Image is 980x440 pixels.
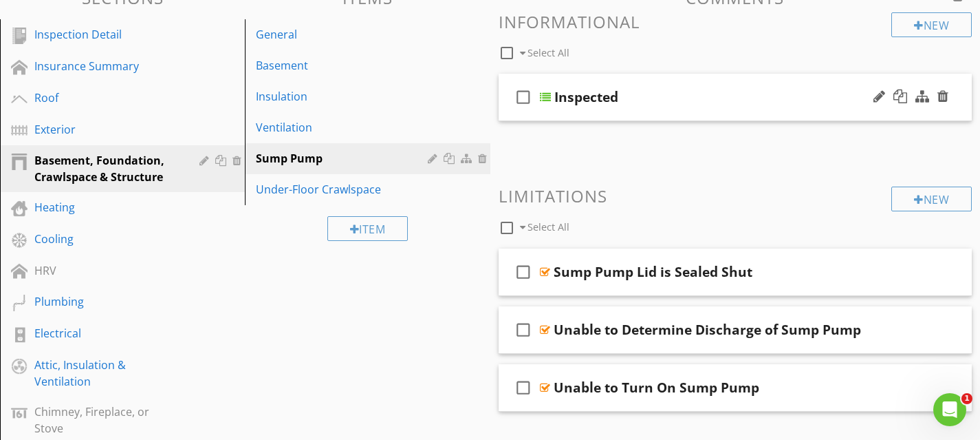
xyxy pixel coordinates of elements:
[34,152,179,185] div: Basement, Foundation, Crawlspace & Structure
[554,89,618,105] div: Inspected
[327,216,409,241] div: Item
[34,231,179,247] div: Cooling
[933,393,966,426] iframe: Intercom live chat
[256,181,431,198] div: Under-Floor Crawlspace
[499,187,972,205] h3: Limitations
[527,46,569,59] span: Select All
[256,88,431,105] div: Insulation
[512,371,534,404] i: check_box_outline_blank
[34,357,179,390] div: Attic, Insulation & Ventilation
[34,325,179,342] div: Electrical
[961,393,972,404] span: 1
[34,199,179,216] div: Heating
[256,119,431,136] div: Ventilation
[34,121,179,138] div: Exterior
[34,58,179,74] div: Insurance Summary
[256,150,431,167] div: Sump Pump
[34,404,179,437] div: Chimney, Fireplace, or Stove
[891,187,972,211] div: New
[527,220,569,233] span: Select All
[891,12,972,37] div: New
[554,379,759,396] div: Unable to Turn On Sump Pump
[34,26,179,43] div: Inspection Detail
[34,262,179,279] div: HRV
[256,26,431,43] div: General
[34,293,179,310] div: Plumbing
[512,313,534,346] i: check_box_outline_blank
[499,12,972,31] h3: Informational
[34,90,179,106] div: Roof
[512,81,534,114] i: check_box_outline_blank
[256,57,431,74] div: Basement
[554,264,752,280] div: Sump Pump Lid is Sealed Shut
[512,255,534,289] i: check_box_outline_blank
[554,322,861,338] div: Unable to Determine Discharge of Sump Pump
